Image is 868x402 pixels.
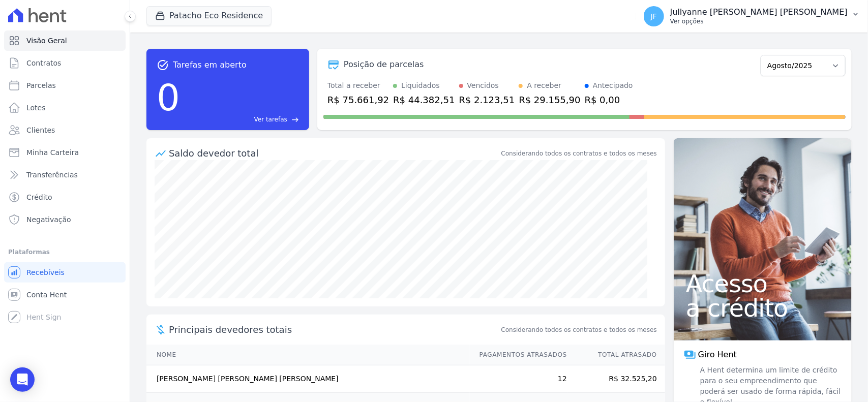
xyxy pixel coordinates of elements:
p: Ver opções [670,17,848,25]
span: Considerando todos os contratos e todos os meses [501,325,657,334]
div: Open Intercom Messenger [10,367,35,392]
div: R$ 44.382,51 [393,93,455,107]
th: Pagamentos Atrasados [470,345,567,365]
a: Visão Geral [4,30,126,51]
button: JF Jullyanne [PERSON_NAME] [PERSON_NAME] Ver opções [636,2,868,30]
th: Total Atrasado [567,345,665,365]
button: Patacho Eco Residence [146,6,272,25]
div: Antecipado [593,80,633,91]
span: east [291,116,299,123]
span: JF [651,13,657,20]
td: 12 [470,365,567,393]
span: task_alt [157,59,169,71]
div: Saldo devedor total [169,146,499,160]
span: Parcelas [26,80,56,90]
td: R$ 32.525,20 [567,365,665,393]
div: Posição de parcelas [344,58,424,71]
div: R$ 0,00 [585,93,633,107]
span: Negativação [26,214,71,225]
a: Crédito [4,187,126,207]
span: Tarefas em aberto [173,59,247,71]
a: Recebíveis [4,262,126,283]
span: a crédito [686,296,840,320]
span: Principais devedores totais [169,323,499,336]
div: Vencidos [467,80,499,91]
td: [PERSON_NAME] [PERSON_NAME] [PERSON_NAME] [146,365,470,393]
a: Conta Hent [4,285,126,305]
div: R$ 29.155,90 [519,93,580,107]
th: Nome [146,345,470,365]
span: Acesso [686,271,840,296]
span: Lotes [26,103,46,113]
span: Crédito [26,192,52,202]
div: Plataformas [8,246,122,258]
div: A receber [527,80,561,91]
div: Liquidados [401,80,440,91]
a: Lotes [4,98,126,118]
a: Contratos [4,53,126,73]
span: Contratos [26,58,61,68]
a: Minha Carteira [4,142,126,163]
a: Transferências [4,165,126,185]
span: Clientes [26,125,55,135]
span: Giro Hent [698,349,737,361]
div: R$ 2.123,51 [459,93,515,107]
a: Negativação [4,209,126,230]
div: Considerando todos os contratos e todos os meses [501,149,657,158]
a: Parcelas [4,75,126,96]
a: Ver tarefas east [184,115,299,124]
div: 0 [157,71,180,124]
span: Recebíveis [26,267,65,277]
p: Jullyanne [PERSON_NAME] [PERSON_NAME] [670,7,848,17]
span: Ver tarefas [254,115,287,124]
span: Conta Hent [26,290,67,300]
div: Total a receber [327,80,389,91]
a: Clientes [4,120,126,140]
span: Transferências [26,170,78,180]
div: R$ 75.661,92 [327,93,389,107]
span: Minha Carteira [26,147,79,158]
span: Visão Geral [26,36,67,46]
